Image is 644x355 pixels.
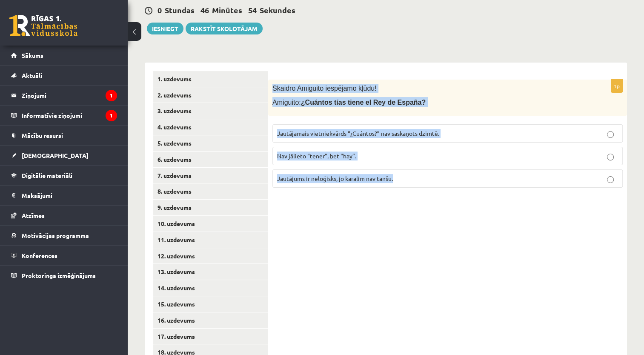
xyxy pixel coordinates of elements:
span: Nav jālieto “tener”, bet “hay”. [277,152,356,160]
a: 16. uzdevums [153,312,268,328]
legend: Maksājumi [22,186,117,205]
a: 10. uzdevums [153,216,268,232]
span: Stundas [165,5,195,15]
a: 17. uzdevums [153,329,268,344]
a: 7. uzdevums [153,168,268,183]
legend: Informatīvie ziņojumi [22,106,117,125]
p: 1p [611,79,623,93]
a: [DEMOGRAPHIC_DATA] [11,146,117,165]
a: 12. uzdevums [153,248,268,264]
span: Skaidro Amiguito iespējamo kļūdu! [272,85,377,92]
a: 8. uzdevums [153,183,268,199]
a: Digitālie materiāli [11,166,117,185]
a: 3. uzdevums [153,103,268,119]
input: Jautājamais vietniekvārds “¿Cuántos?” nav saskaņots dzimtē. [607,131,614,138]
a: 15. uzdevums [153,296,268,312]
a: 14. uzdevums [153,280,268,296]
a: Informatīvie ziņojumi1 [11,106,117,125]
a: Ziņojumi1 [11,86,117,105]
span: Atzīmes [22,212,45,219]
a: Proktoringa izmēģinājums [11,266,117,285]
span: Sekundes [260,5,295,15]
span: Mācību resursi [22,132,63,139]
span: Jautājamais vietniekvārds “¿Cuántos?” nav saskaņots dzimtē. [277,129,439,137]
i: 1 [106,110,117,121]
a: Atzīmes [11,206,117,225]
a: 2. uzdevums [153,87,268,103]
span: Motivācijas programma [22,232,89,239]
a: Rīgas 1. Tālmācības vidusskola [9,15,77,36]
span: Amiguito: [272,99,426,106]
legend: Ziņojumi [22,86,117,105]
span: 54 [248,5,257,15]
span: Sākums [22,52,43,59]
b: ¿Cuántos tías tiene el Rey de España? [301,99,426,106]
span: Aktuāli [22,72,42,79]
input: Jautājums ir neloģisks, jo karalim nav tanšu. [607,176,614,183]
span: Jautājums ir neloģisks, jo karalim nav tanšu. [277,175,393,182]
a: Maksājumi [11,186,117,205]
span: 0 [157,5,162,15]
a: Sākums [11,46,117,65]
i: 1 [106,90,117,101]
a: Konferences [11,246,117,265]
span: Minūtes [212,5,242,15]
span: Proktoringa izmēģinājums [22,272,96,279]
a: 9. uzdevums [153,200,268,215]
input: Nav jālieto “tener”, bet “hay”. [607,154,614,160]
a: Motivācijas programma [11,226,117,245]
span: 46 [200,5,209,15]
a: 1. uzdevums [153,71,268,87]
a: 13. uzdevums [153,264,268,280]
a: Mācību resursi [11,126,117,145]
button: Iesniegt [147,23,183,34]
a: 11. uzdevums [153,232,268,248]
a: 5. uzdevums [153,135,268,151]
a: 4. uzdevums [153,119,268,135]
span: Digitālie materiāli [22,172,72,179]
span: [DEMOGRAPHIC_DATA] [22,152,89,159]
span: Konferences [22,252,57,259]
a: Rakstīt skolotājam [186,23,263,34]
a: 6. uzdevums [153,152,268,167]
a: Aktuāli [11,66,117,85]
